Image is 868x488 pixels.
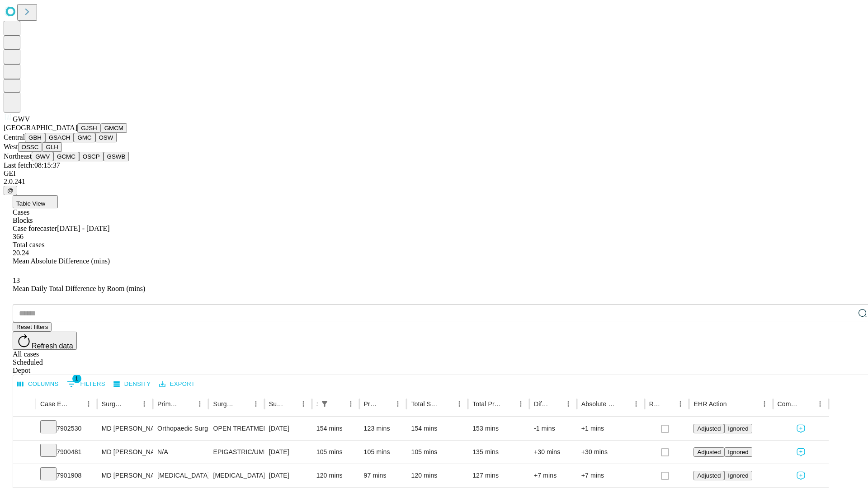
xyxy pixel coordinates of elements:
[411,417,463,440] div: 154 mins
[316,464,355,487] div: 120 mins
[213,441,259,464] div: EPIGASTRIC/UMBILICAL [MEDICAL_DATA] INITIAL 3-10 CM REDUCIBLE
[472,441,525,464] div: 135 mins
[213,417,259,440] div: OPEN TREATMENT PROXIMAL [MEDICAL_DATA] WITH FIXATION OR PROSTHESIS
[74,133,95,142] button: GMC
[693,400,726,408] div: EHR Action
[269,417,307,440] div: [DATE]
[549,398,562,410] button: Sort
[13,332,77,350] button: Refresh data
[42,142,61,152] button: GLH
[102,400,124,408] div: Surgeon Name
[95,133,117,142] button: OSW
[13,322,52,332] button: Reset filters
[102,441,148,464] div: MD [PERSON_NAME]
[40,400,69,408] div: Case Epic Id
[453,398,466,410] button: Menu
[157,417,204,440] div: Orthopaedic Surgery
[814,398,826,410] button: Menu
[101,123,127,133] button: GMCM
[4,143,18,150] span: West
[18,445,31,460] button: Expand
[70,398,82,410] button: Sort
[316,417,355,440] div: 154 mins
[111,377,153,391] button: Density
[13,241,44,249] span: Total cases
[157,464,204,487] div: [MEDICAL_DATA]
[649,400,661,408] div: Resolved in EHR
[157,400,180,408] div: Primary Service
[4,161,60,169] span: Last fetch: 08:15:37
[364,417,402,440] div: 123 mins
[534,464,572,487] div: +7 mins
[40,464,93,487] div: 7901908
[534,441,572,464] div: +30 mins
[13,277,20,284] span: 13
[18,468,31,484] button: Expand
[102,464,148,487] div: MD [PERSON_NAME]
[53,152,79,161] button: GCMC
[332,398,344,410] button: Sort
[801,398,814,410] button: Sort
[13,285,145,292] span: Mean Daily Total Difference by Room (mins)
[392,398,404,410] button: Menu
[693,447,724,457] button: Adjusted
[411,400,439,408] div: Total Scheduled Duration
[40,441,93,464] div: 7900481
[758,398,771,410] button: Menu
[40,417,93,440] div: 7902530
[364,464,402,487] div: 97 mins
[284,398,297,410] button: Sort
[411,464,463,487] div: 120 mins
[534,417,572,440] div: -1 mins
[16,324,48,330] span: Reset filters
[13,257,110,265] span: Mean Absolute Difference (mins)
[693,471,724,480] button: Adjusted
[269,464,307,487] div: [DATE]
[411,441,463,464] div: 105 mins
[25,133,45,142] button: GBH
[344,398,357,410] button: Menu
[728,449,748,455] span: Ignored
[65,377,108,391] button: Show filters
[472,417,525,440] div: 153 mins
[18,142,42,152] button: OSSC
[16,200,45,207] span: Table View
[697,449,721,455] span: Adjusted
[104,152,129,161] button: GSWB
[13,195,58,208] button: Table View
[472,464,525,487] div: 127 mins
[4,124,77,131] span: [GEOGRAPHIC_DATA]
[4,169,864,178] div: GEI
[724,424,752,433] button: Ignored
[181,398,193,410] button: Sort
[693,424,724,433] button: Adjusted
[661,398,674,410] button: Sort
[13,115,30,123] span: GWV
[57,225,109,232] span: [DATE] - [DATE]
[316,441,355,464] div: 105 mins
[724,447,752,457] button: Ignored
[15,377,61,391] button: Select columns
[13,225,57,232] span: Case forecaster
[77,123,101,133] button: GJSH
[4,152,32,160] span: Northeast
[138,398,151,410] button: Menu
[674,398,687,410] button: Menu
[79,152,104,161] button: OSCP
[250,398,262,410] button: Menu
[581,417,640,440] div: +1 mins
[213,400,236,408] div: Surgery Name
[364,441,402,464] div: 105 mins
[4,186,17,195] button: @
[630,398,642,410] button: Menu
[32,342,73,350] span: Refresh data
[269,441,307,464] div: [DATE]
[581,464,640,487] div: +7 mins
[237,398,250,410] button: Sort
[318,398,331,410] button: Show filters
[13,233,24,240] span: 366
[82,398,95,410] button: Menu
[193,398,206,410] button: Menu
[157,441,204,464] div: N/A
[617,398,630,410] button: Sort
